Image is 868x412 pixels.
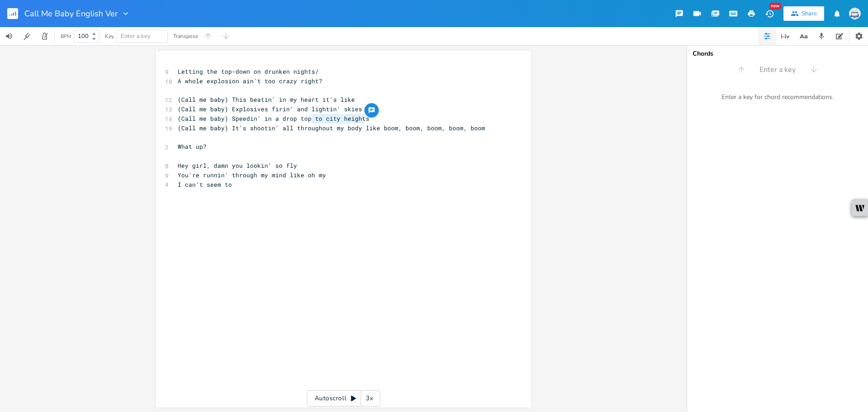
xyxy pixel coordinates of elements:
[361,390,377,407] div: 3x
[178,124,485,132] span: (Call me baby) It's shootin' all throughout my body like boom, boom, boom, boom, boom
[760,5,778,22] button: New
[178,105,362,113] span: (Call me baby) Explosives firin' and lightin' skies
[105,33,114,39] div: Key
[178,77,322,85] span: A whole explosion ain't too crazy right?
[178,161,297,170] span: Hey girl, damn you lookin' so fly
[121,32,151,40] span: Enter a key
[173,33,198,39] div: Transpose
[178,95,355,104] span: (Call me baby) This beatin' in my heart it's like
[178,171,326,179] span: You're runnin' through my mind like oh my
[178,180,232,189] span: I can't seem to
[61,34,71,39] div: BPM
[178,114,369,123] span: (Call me baby) Speedin' in a drop top to city heights
[178,67,319,76] span: Letting the top-down on drunken nights/
[759,65,796,75] span: Enter a key
[769,3,781,9] div: New
[783,6,824,21] button: Share
[687,88,868,107] div: Enter a key for chord recommendations.
[849,8,861,19] img: Sign In
[24,9,118,18] span: Call Me Baby English Ver
[307,390,380,407] div: Autoscroll
[178,142,207,151] span: What up?
[802,9,817,18] div: Share
[693,51,863,57] div: Chords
